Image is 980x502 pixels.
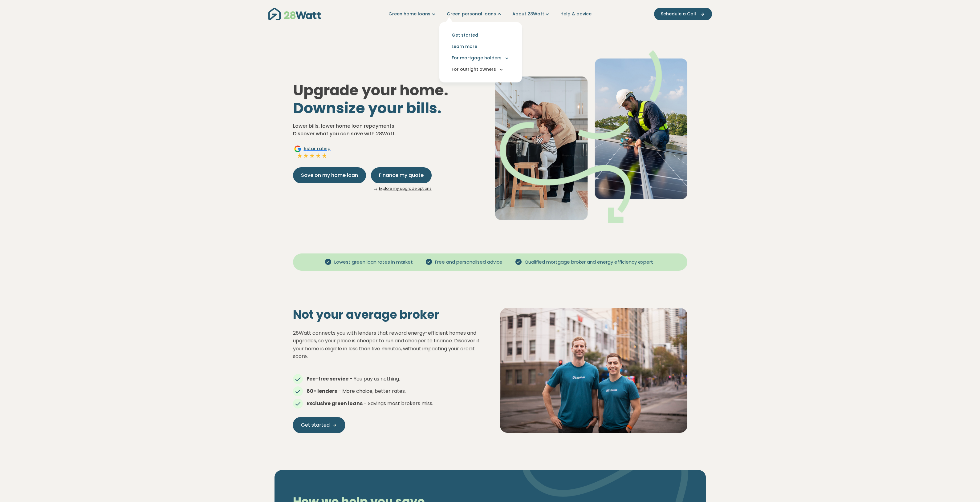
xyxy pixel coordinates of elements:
span: - More choice, better rates. [338,388,406,395]
span: - You pay us nothing. [350,375,400,382]
button: Save on my home loan [293,167,366,183]
img: Solar panel installation on a residential roof [500,308,687,432]
button: For mortgage holders [444,52,517,64]
span: Get started [301,421,330,429]
a: Google5star ratingFull starFull starFull starFull starFull star [293,145,331,160]
strong: Exclusive green loans [307,400,363,407]
img: Full star [315,153,321,159]
a: Green home loans [388,11,437,17]
button: Finance my quote [371,167,432,183]
img: Google [294,145,301,153]
strong: 60+ lenders [307,388,337,395]
img: Full star [321,153,327,159]
button: Schedule a Call [654,8,712,20]
a: Green personal loans [447,11,502,17]
span: Free and personalised advice [433,259,505,266]
img: 28Watt [268,8,321,20]
strong: Fee-free service [307,375,348,382]
a: Help & advice [560,11,592,17]
a: Get started [444,30,517,41]
span: Lowest green loan rates in market [332,259,415,266]
img: Full star [297,153,303,159]
a: About 28Watt [512,11,551,17]
img: Full star [303,153,309,159]
h2: Not your average broker [293,308,480,322]
nav: Main navigation [268,6,712,22]
span: Downsize your bills. [293,98,441,118]
span: Qualified mortgage broker and energy efficiency expert [522,259,656,266]
a: Get started [293,417,345,433]
span: Save on my home loan [301,172,358,179]
a: Explore my upgrade options [379,186,432,191]
p: 28Watt connects you with lenders that reward energy-efficient homes and upgrades, so your place i... [293,329,480,361]
span: Finance my quote [379,172,424,179]
img: Dad helping toddler [495,50,687,223]
h1: Upgrade your home. [293,82,485,117]
span: 5 star rating [304,145,331,152]
img: Full star [309,153,315,159]
a: Learn more [444,41,517,52]
button: For outright owners [444,64,517,75]
p: Lower bills, lower home loan repayments. Discover what you can save with 28Watt. [293,122,485,138]
span: Schedule a Call [661,11,696,17]
span: - Savings most brokers miss. [364,400,433,407]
